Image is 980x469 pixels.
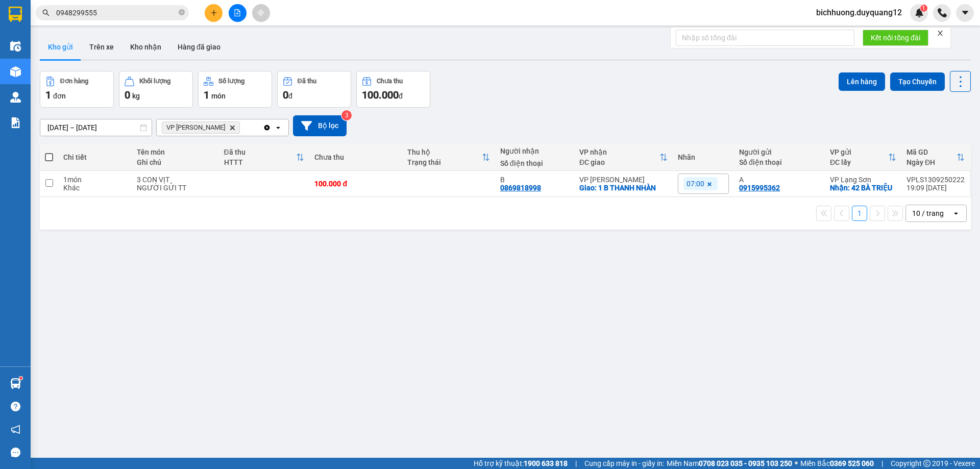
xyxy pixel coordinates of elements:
[19,377,22,380] sup: 1
[500,147,569,155] div: Người nhận
[40,119,152,136] input: Select a date range.
[830,459,874,467] strong: 0369 525 060
[122,35,169,59] button: Kho nhận
[474,458,568,469] span: Hỗ trợ kỹ thuật:
[45,89,51,101] span: 1
[377,78,403,85] div: Chưa thu
[739,184,780,192] div: 0915995362
[283,89,288,101] span: 0
[579,176,668,184] div: VP [PERSON_NAME]
[678,153,729,161] div: Nhãn
[808,6,910,19] span: bichhuong.duyquang12
[288,92,292,100] span: đ
[224,158,297,166] div: HTTT
[584,458,664,469] span: Cung cấp máy in - giấy in:
[63,153,127,161] div: Chi tiết
[205,4,223,22] button: plus
[218,78,244,85] div: Số lượng
[399,92,403,100] span: đ
[252,4,270,22] button: aim
[863,30,928,46] button: Kết nối tổng đài
[890,72,945,91] button: Tạo Chuyến
[699,459,792,467] strong: 0708 023 035 - 0935 103 250
[739,158,820,166] div: Số điện thoại
[81,35,122,59] button: Trên xe
[923,460,930,467] span: copyright
[739,148,820,156] div: Người gửi
[210,9,217,16] span: plus
[179,9,185,15] span: close-circle
[579,158,659,166] div: ĐC giao
[56,7,177,18] input: Tìm tên, số ĐT hoặc mã đơn
[314,153,397,161] div: Chưa thu
[739,176,820,184] div: A
[906,176,965,184] div: VPLS1309250222
[579,184,668,192] div: Giao: 1 B THANH NHÀN
[169,35,229,59] button: Hàng đã giao
[229,4,247,22] button: file-add
[830,176,896,184] div: VP Lạng Sơn
[137,184,213,192] div: NGƯỜI GỬI TT
[204,89,209,101] span: 1
[198,71,272,108] button: Số lượng1món
[676,30,854,46] input: Nhập số tổng đài
[274,124,282,132] svg: open
[166,124,225,132] span: VP Minh Khai
[53,92,66,100] span: đơn
[362,89,399,101] span: 100.000
[407,148,482,156] div: Thu hộ
[139,78,170,85] div: Khối lượng
[579,148,659,156] div: VP nhận
[687,179,704,188] span: 07:00
[314,180,397,188] div: 100.000 đ
[211,92,226,100] span: món
[852,206,867,221] button: 1
[132,92,140,100] span: kg
[524,459,568,467] strong: 1900 633 818
[341,110,352,120] sup: 3
[11,425,20,434] span: notification
[11,448,20,457] span: message
[871,32,920,43] span: Kết nối tổng đài
[906,158,957,166] div: Ngày ĐH
[912,208,944,218] div: 10 / trang
[257,9,264,16] span: aim
[906,148,957,156] div: Mã GD
[402,144,495,171] th: Toggle SortBy
[830,184,896,192] div: Nhận: 42 BÀ TRIỆU
[277,71,351,108] button: Đã thu0đ
[825,144,901,171] th: Toggle SortBy
[922,5,925,12] span: 1
[830,148,888,156] div: VP gửi
[10,378,21,389] img: warehouse-icon
[11,402,20,411] span: question-circle
[9,7,22,22] img: logo-vxr
[137,158,213,166] div: Ghi chú
[906,184,965,192] div: 19:09 [DATE]
[575,458,577,469] span: |
[667,458,792,469] span: Miền Nam
[920,5,927,12] sup: 1
[407,158,482,166] div: Trạng thái
[839,72,885,91] button: Lên hàng
[10,41,21,52] img: warehouse-icon
[10,92,21,103] img: warehouse-icon
[937,30,944,37] span: close
[40,71,114,108] button: Đơn hàng1đơn
[881,458,883,469] span: |
[500,159,569,167] div: Số điện thoại
[500,176,569,184] div: B
[60,78,88,85] div: Đơn hàng
[242,122,243,133] input: Selected VP Minh Khai.
[137,148,213,156] div: Tên món
[162,121,240,134] span: VP Minh Khai, close by backspace
[119,71,193,108] button: Khối lượng0kg
[263,124,271,132] svg: Clear all
[938,8,947,17] img: phone-icon
[901,144,970,171] th: Toggle SortBy
[125,89,130,101] span: 0
[915,8,924,17] img: icon-new-feature
[830,158,888,166] div: ĐC lấy
[795,461,798,465] span: ⚪️
[229,125,235,131] svg: Delete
